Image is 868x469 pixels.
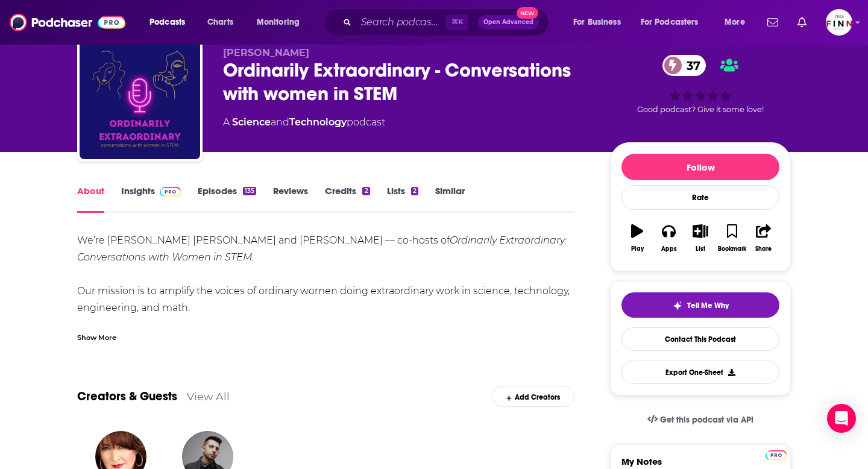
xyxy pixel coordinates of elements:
[243,187,256,195] div: 135
[826,9,852,36] span: Logged in as FINNMadison
[621,360,779,384] button: Export One-Sheet
[573,14,621,31] span: For Business
[675,55,706,76] span: 37
[565,13,636,32] button: open menu
[827,404,856,433] div: Open Intercom Messenger
[198,185,256,213] a: Episodes135
[478,15,539,30] button: Open AdvancedNew
[621,185,779,210] div: Rate
[766,449,787,460] a: Pro website
[387,185,418,213] a: Lists2
[748,216,779,260] button: Share
[223,47,309,58] span: [PERSON_NAME]
[621,327,779,351] a: Contact This Podcast
[325,185,370,213] a: Credits2
[257,14,300,31] span: Monitoring
[80,39,200,159] img: Ordinarily Extraordinary - Conversations with women in STEM
[696,245,705,253] div: List
[446,14,468,30] span: ⌘ K
[716,13,760,32] button: open menu
[77,185,104,213] a: About
[641,14,699,31] span: For Podcasters
[638,405,763,435] a: Get this podcast via API
[653,216,684,260] button: Apps
[763,12,783,33] a: Show notifications dropdown
[826,9,852,36] img: User Profile
[621,292,779,318] button: tell me why sparkleTell Me Why
[517,7,538,19] span: New
[207,14,233,31] span: Charts
[10,11,125,34] img: Podchaser - Follow, Share and Rate Podcasts
[273,185,308,213] a: Reviews
[621,216,653,260] button: Play
[362,187,370,195] div: 2
[411,187,418,195] div: 2
[755,245,772,253] div: Share
[766,450,787,460] img: Podchaser Pro
[637,105,764,114] span: Good podcast? Give it some love!
[149,14,185,31] span: Podcasts
[121,185,181,213] a: InsightsPodchaser Pro
[187,390,230,403] a: View All
[492,386,574,407] div: Add Creators
[77,389,177,404] a: Creators & Guests
[685,216,716,260] button: List
[661,245,677,253] div: Apps
[356,13,446,32] input: Search podcasts, credits, & more...
[673,301,682,310] img: tell me why sparkle
[793,12,811,33] a: Show notifications dropdown
[633,13,716,32] button: open menu
[621,154,779,180] button: Follow
[483,19,533,25] span: Open Advanced
[631,245,644,253] div: Play
[662,55,706,76] a: 37
[141,13,201,32] button: open menu
[826,9,852,36] button: Show profile menu
[200,13,241,32] a: Charts
[610,47,791,122] div: 37Good podcast? Give it some love!
[725,14,745,31] span: More
[223,115,385,130] div: A podcast
[232,116,271,128] a: Science
[160,187,181,197] img: Podchaser Pro
[718,245,746,253] div: Bookmark
[435,185,465,213] a: Similar
[271,116,289,128] span: and
[660,415,753,425] span: Get this podcast via API
[248,13,315,32] button: open menu
[716,216,747,260] button: Bookmark
[687,301,729,310] span: Tell Me Why
[289,116,347,128] a: Technology
[335,8,561,36] div: Search podcasts, credits, & more...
